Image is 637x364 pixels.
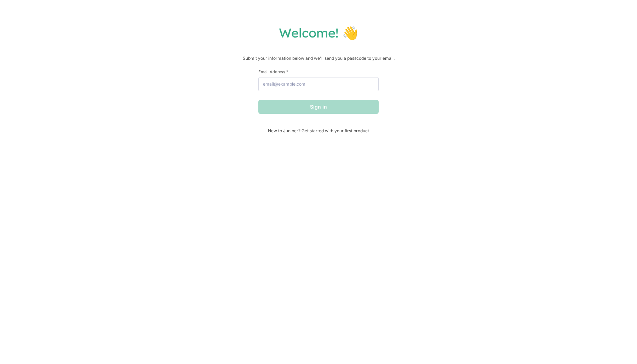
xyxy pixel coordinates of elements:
span: New to Juniper? Get started with your first product [258,128,379,133]
input: email@example.com [258,77,379,91]
span: This field is required. [286,69,288,74]
p: Submit your information below and we'll send you a passcode to your email. [7,55,630,62]
label: Email Address [258,69,379,74]
h1: Welcome! 👋 [7,25,630,41]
